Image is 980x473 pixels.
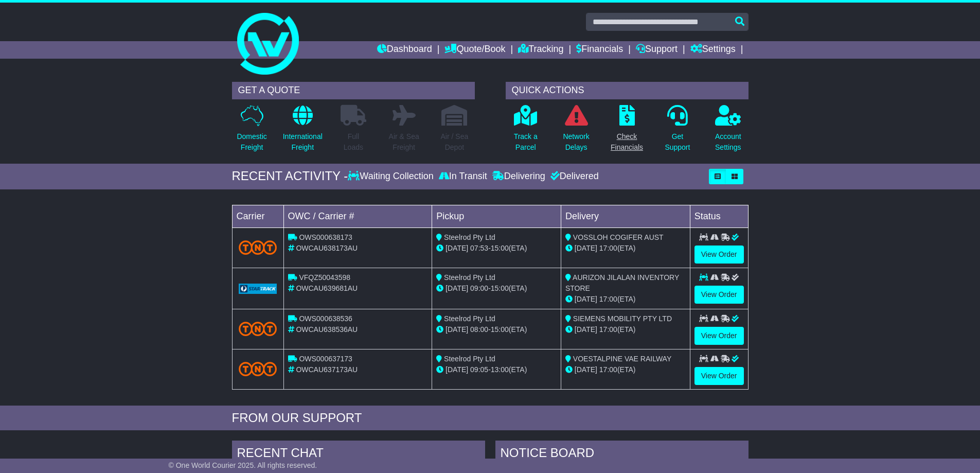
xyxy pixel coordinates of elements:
[690,205,748,227] td: Status
[389,131,419,153] p: Air & Sea Freight
[565,324,686,335] div: (ETA)
[232,169,348,184] div: RECENT ACTIVITY -
[436,283,557,294] div: - (ETA)
[548,171,599,182] div: Delivered
[575,244,597,252] span: [DATE]
[514,131,538,153] p: Track a Parcel
[573,355,671,363] span: VOESTALPINE VAE RAILWAY
[573,233,664,241] span: VOSSLOH COGIFER AUST
[436,324,557,335] div: - (ETA)
[296,325,358,334] span: OWCAU638536AU
[236,104,267,159] a: DomesticFreight
[283,131,323,153] p: International Freight
[715,104,742,159] a: AccountSettings
[694,327,744,345] a: View Order
[562,104,590,159] a: NetworkDelays
[239,322,277,336] img: TNT_Domestic.png
[513,104,538,159] a: Track aParcel
[565,294,686,305] div: (ETA)
[377,41,432,59] a: Dashboard
[575,295,597,303] span: [DATE]
[232,441,485,468] div: RECENT CHAT
[283,205,432,227] td: OWC / Carrier #
[232,82,475,99] div: GET A QUOTE
[575,365,597,374] span: [DATE]
[565,273,679,292] span: AURIZON JILALAN INVENTORY STORE
[599,244,617,252] span: 17:00
[565,243,686,254] div: (ETA)
[518,41,563,59] a: Tracking
[299,273,350,282] span: VFQZ50043598
[232,205,283,227] td: Carrier
[491,244,509,252] span: 15:00
[636,41,678,59] a: Support
[282,104,323,159] a: InternationalFreight
[444,233,495,241] span: Steelrod Pty Ltd
[599,295,617,303] span: 17:00
[665,131,690,153] p: Get Support
[436,171,490,182] div: In Transit
[446,365,468,374] span: [DATE]
[694,367,744,385] a: View Order
[299,355,352,363] span: OWS000637173
[565,364,686,375] div: (ETA)
[239,362,277,376] img: TNT_Domestic.png
[446,244,468,252] span: [DATE]
[470,284,488,292] span: 09:00
[432,205,561,227] td: Pickup
[436,243,557,254] div: - (ETA)
[573,314,672,323] span: SIEMENS MOBILITY PTY LTD
[563,131,589,153] p: Network Delays
[348,171,436,182] div: Waiting Collection
[470,244,488,252] span: 07:53
[611,131,643,153] p: Check Financials
[299,233,352,241] span: OWS000638173
[296,244,358,252] span: OWCAU638173AU
[490,171,548,182] div: Delivering
[237,131,266,153] p: Domestic Freight
[470,365,488,374] span: 09:05
[299,314,352,323] span: OWS000638536
[694,286,744,304] a: View Order
[239,240,277,254] img: TNT_Domestic.png
[232,411,749,426] div: FROM OUR SUPPORT
[470,325,488,334] span: 08:00
[296,284,358,292] span: OWCAU639681AU
[599,365,617,374] span: 17:00
[444,355,495,363] span: Steelrod Pty Ltd
[491,365,509,374] span: 13:00
[690,41,736,59] a: Settings
[446,325,468,334] span: [DATE]
[441,131,469,153] p: Air / Sea Depot
[341,131,366,153] p: Full Loads
[610,104,644,159] a: CheckFinancials
[436,364,557,375] div: - (ETA)
[169,461,317,469] span: © One World Courier 2025. All rights reserved.
[296,365,358,374] span: OWCAU637173AU
[444,273,495,282] span: Steelrod Pty Ltd
[491,325,509,334] span: 15:00
[664,104,690,159] a: GetSupport
[715,131,741,153] p: Account Settings
[561,205,690,227] td: Delivery
[239,284,277,294] img: GetCarrierServiceLogo
[444,41,505,59] a: Quote/Book
[506,82,749,99] div: QUICK ACTIONS
[495,441,749,468] div: NOTICE BOARD
[575,325,597,334] span: [DATE]
[491,284,509,292] span: 15:00
[444,314,495,323] span: Steelrod Pty Ltd
[599,325,617,334] span: 17:00
[694,246,744,264] a: View Order
[576,41,623,59] a: Financials
[446,284,468,292] span: [DATE]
